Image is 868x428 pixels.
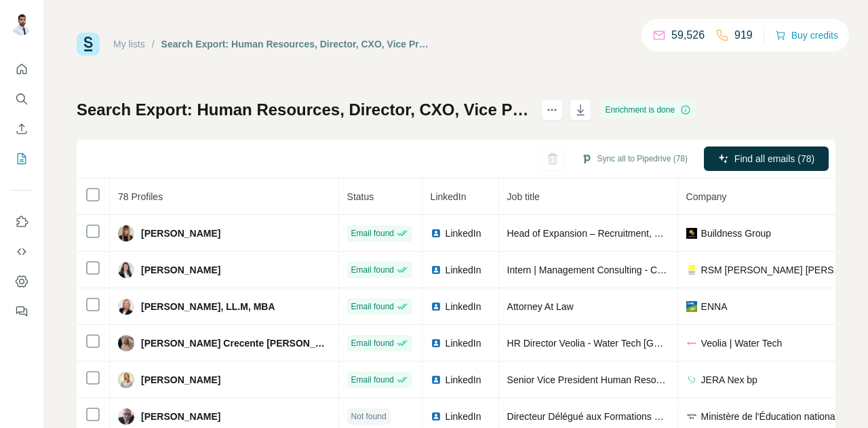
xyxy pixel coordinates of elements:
[118,335,134,351] img: Avatar
[572,149,697,169] button: Sync all to Pipedrive (78)
[446,336,481,350] span: LinkedIn
[431,374,441,385] img: LinkedIn logo
[11,299,33,324] button: Feedback
[701,227,772,240] span: Buildness Group
[701,410,848,423] span: Ministère de l'Éducation nationale et de la Jeunesse
[431,411,441,422] img: LinkedIn logo
[446,410,481,423] span: LinkedIn
[701,263,848,277] span: RSM [PERSON_NAME] [PERSON_NAME]
[686,338,697,349] img: company-logo
[541,99,563,121] button: actions
[11,147,33,171] button: My lists
[351,410,387,423] span: Not found
[118,372,134,388] img: Avatar
[686,228,697,239] img: company-logo
[141,263,220,277] span: [PERSON_NAME]
[671,27,705,43] p: 59,526
[686,411,697,422] img: company-logo
[11,117,33,141] button: Enrich CSV
[431,228,441,239] img: LinkedIn logo
[118,191,163,202] span: 78 Profiles
[431,191,467,202] span: LinkedIn
[11,14,33,35] img: Avatar
[351,264,394,276] span: Email found
[446,373,481,387] span: LinkedIn
[118,298,134,315] img: Avatar
[601,102,695,118] div: Enrichment is done
[431,338,441,349] img: LinkedIn logo
[351,374,394,386] span: Email found
[446,227,481,240] span: LinkedIn
[77,33,100,56] img: Surfe Logo
[446,300,481,313] span: LinkedIn
[704,147,829,171] button: Find all emails (78)
[446,263,481,277] span: LinkedIn
[351,337,394,349] span: Email found
[431,265,441,275] img: LinkedIn logo
[734,152,814,166] span: Find all emails (78)
[507,374,679,385] span: Senior Vice President Human Resources
[113,39,145,50] a: My lists
[152,37,155,51] li: /
[141,410,220,423] span: [PERSON_NAME]
[701,373,757,387] span: JERA Nex bp
[507,228,759,239] span: Head of Expansion – Recruitment, Protocols & Partnerships
[11,87,33,111] button: Search
[141,373,220,387] span: [PERSON_NAME]
[734,27,753,43] p: 919
[507,301,574,312] span: Attorney At Law
[141,300,275,313] span: [PERSON_NAME], LL.M, MBA
[686,374,697,385] img: company-logo
[686,191,727,202] span: Company
[351,300,394,313] span: Email found
[507,338,743,349] span: HR Director Veolia - Water Tech [GEOGRAPHIC_DATA]
[118,408,134,425] img: Avatar
[431,301,441,312] img: LinkedIn logo
[161,37,431,51] div: Search Export: Human Resources, Director, CXO, Vice President, Europe, Renewable Energy Semicondu...
[701,336,783,350] span: Veolia | Water Tech
[686,265,697,275] img: company-logo
[507,265,709,275] span: Intern | Management Consulting - CFO Advisory
[11,210,33,234] button: Use Surfe on LinkedIn
[141,336,330,350] span: [PERSON_NAME] Crecente [PERSON_NAME]
[507,191,540,202] span: Job title
[701,300,728,313] span: ENNA
[118,225,134,241] img: Avatar
[77,99,529,121] h1: Search Export: Human Resources, Director, CXO, Vice President, Europe, Renewable Energy Semicondu...
[11,239,33,264] button: Use Surfe API
[775,26,838,45] button: Buy credits
[347,191,374,202] span: Status
[11,57,33,81] button: Quick start
[11,269,33,294] button: Dashboard
[141,227,220,240] span: [PERSON_NAME]
[351,227,394,239] span: Email found
[507,411,803,422] span: Directeur Délégué aux Formations Professionnelles et Technologiques
[118,262,134,278] img: Avatar
[686,301,697,312] img: company-logo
